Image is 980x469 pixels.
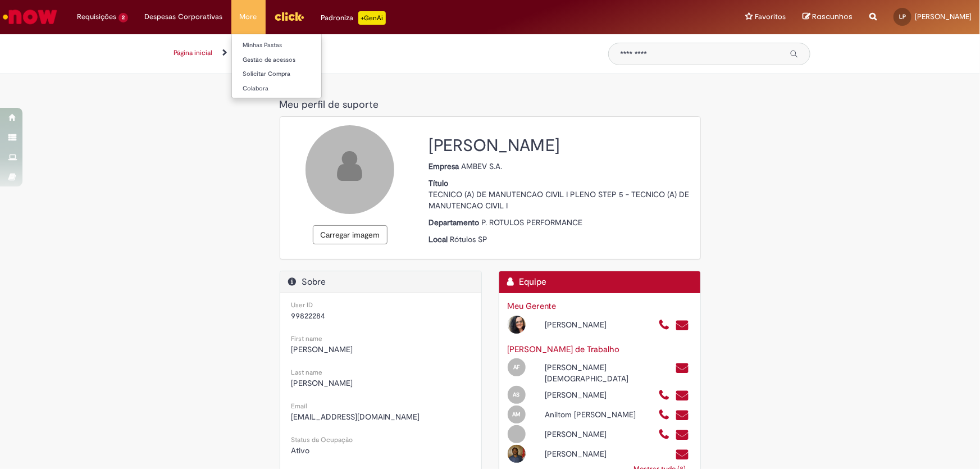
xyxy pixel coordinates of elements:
span: AM [512,411,521,418]
span: [PERSON_NAME] [291,378,353,388]
div: [PERSON_NAME] [537,389,650,400]
span: 2 [118,13,128,22]
span: More [240,11,257,22]
a: Colabora [232,83,355,95]
a: Ligar para +55 (11) 993127002 [658,429,670,441]
a: Enviar um e-mail para 99849677@ambev.com.br [675,362,689,375]
span: Favoritos [755,11,786,22]
span: Rótulos SP [450,234,487,244]
strong: Departamento [429,217,481,227]
strong: Empresa [429,161,461,171]
ul: More [231,34,322,98]
span: LP [899,13,906,20]
img: click_logo_yellow_360x200.png [274,8,304,25]
span: P. ROTULOS PERFORMANCE [481,217,582,227]
a: Enviar um e-mail para BSACAO@ambev.com.br [675,389,689,402]
span: [PERSON_NAME] [291,344,353,354]
a: Minhas Pastas [232,39,355,52]
a: Ligar para +55 1111111000 [658,409,670,422]
span: AS [513,391,520,398]
div: Open Profile: Aniltom Jose De Melo [499,404,650,424]
a: Enviar um e-mail para BSDPERES@ambev.com.br [675,429,689,441]
a: Ligar para +55 1199046305 [658,389,670,402]
h3: Meu Gerente [508,302,692,311]
small: Last name [291,368,323,377]
h2: [PERSON_NAME] [429,136,692,155]
div: Padroniza [321,11,386,25]
div: Open Profile: Mariana Conde Da Silva Oliveira [499,314,650,334]
span: AF [513,363,519,371]
span: [PERSON_NAME] [915,12,972,21]
div: Open Profile: Diego Peres [499,424,650,443]
small: First name [291,334,323,343]
p: +GenAi [358,11,386,25]
span: [EMAIL_ADDRESS][DOMAIN_NAME] [291,412,420,422]
div: Open Profile: Ana Alves De Oliveira Souza [499,384,650,404]
span: Despesas Corporativas [145,11,223,22]
strong: Título [429,178,450,188]
a: Página inicial [174,48,213,57]
a: Ligar para +55 1111111000 [658,319,670,332]
span: TECNICO (A) DE MANUTENCAO CIVIL I PLENO STEP 5 - TECNICO (A) DE MANUTENCAO CIVIL I [429,189,689,211]
span: Rascunhos [812,11,853,22]
small: Email [291,402,308,411]
a: Rascunhos [803,12,853,22]
span: Requisições [77,11,116,22]
strong: Local [429,234,450,244]
a: Enviar um e-mail para 99804557@ambev.com.br [675,448,689,461]
a: Enviar um e-mail para 99737248@ambev.com.br [675,319,689,332]
div: Aniltom [PERSON_NAME] [537,409,650,420]
h2: Sobre [289,277,473,288]
button: Carregar imagem [313,225,388,244]
small: Status da Ocupação [291,435,353,444]
span: Ativo [291,445,310,456]
div: [PERSON_NAME] [537,319,650,330]
h2: Equipe [508,277,692,288]
span: Meu perfil de suporte [280,98,379,111]
a: Enviar um e-mail para anilton.melo@ambev.com.br [675,409,689,422]
div: [PERSON_NAME] [537,429,650,440]
div: Open Profile: Aline Evangelista De Freitas [499,357,650,384]
div: [PERSON_NAME] [537,448,650,459]
h3: [PERSON_NAME] de Trabalho [508,345,692,354]
div: Open Profile: Diogenes Ferreira Matos [499,443,650,463]
ul: Trilhas de página [170,43,591,63]
span: 99822284 [291,311,326,321]
div: [PERSON_NAME][DEMOGRAPHIC_DATA] [537,362,650,384]
span: AMBEV S.A. [461,161,502,171]
img: ServiceNow [1,6,59,28]
a: Gestão de acessos [232,54,355,66]
a: Solicitar Compra [232,68,355,80]
small: User ID [291,300,313,309]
